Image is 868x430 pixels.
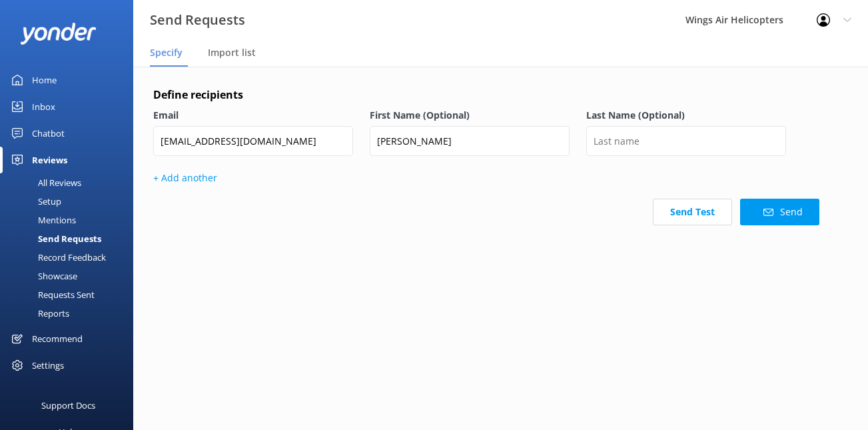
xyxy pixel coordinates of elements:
img: yonder-white-logo.png [20,23,97,45]
a: Showcase [8,267,133,285]
a: Reports [8,304,133,323]
a: Record Feedback [8,248,133,267]
div: Send Requests [8,229,101,248]
div: Chatbot [32,120,65,147]
input: Last name [586,126,786,156]
input: something@gmail.com [153,126,353,156]
label: Email [153,108,353,123]
div: Setup [8,192,61,211]
h4: Define recipients [153,87,819,104]
a: All Reviews [8,173,133,192]
div: Requests Sent [8,285,95,304]
div: Record Feedback [8,248,106,267]
label: First Name (Optional) [370,108,570,123]
div: Inbox [32,93,55,120]
div: Home [32,67,57,93]
button: Send [740,199,819,225]
div: Showcase [8,267,77,285]
label: Last Name (Optional) [586,108,786,123]
h3: Send Requests [150,9,245,31]
a: Send Requests [8,229,133,248]
span: Import list [208,46,256,59]
div: Support Docs [41,392,95,419]
button: Send Test [653,199,732,225]
a: Setup [8,192,133,211]
span: Specify [150,46,183,59]
a: Mentions [8,211,133,229]
div: Settings [32,352,64,379]
input: First name [370,126,570,156]
div: All Reviews [8,173,81,192]
div: Reports [8,304,69,323]
a: Requests Sent [8,285,133,304]
div: Recommend [32,325,83,352]
div: Mentions [8,211,76,229]
div: Reviews [32,147,67,173]
p: + Add another [153,171,819,185]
